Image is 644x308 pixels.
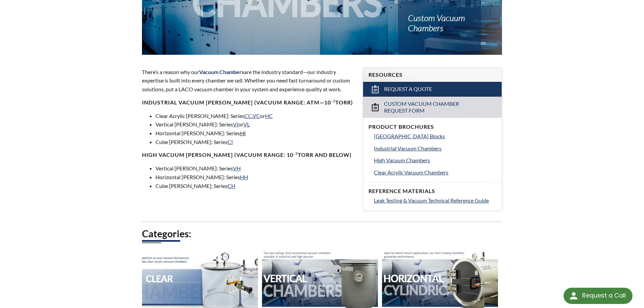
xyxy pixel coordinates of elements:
a: High Vacuum Chambers [374,156,496,165]
sup: -3 [331,98,335,103]
span: Request a Quote [384,86,432,93]
span: Clear Acrylic Vacuum Chambers [374,169,448,175]
li: Horizontal [PERSON_NAME]: Series [156,129,355,138]
span: Leak Testing & Vacuum Technical Reference Guide [374,197,489,204]
h4: Industrial Vacuum [PERSON_NAME] (vacuum range: atm—10 Torr) [142,99,355,106]
span: High Vacuum Chambers [374,157,430,163]
a: CC [244,113,252,119]
h4: Reference Materials [368,188,496,195]
a: Request a Quote [363,82,502,97]
li: Horizontal [PERSON_NAME]: Series [156,173,355,182]
a: CH [228,183,235,189]
img: round button [568,290,579,301]
span: [GEOGRAPHIC_DATA] Blocks [374,133,445,139]
a: [GEOGRAPHIC_DATA] Blocks [374,132,496,141]
li: Cube [PERSON_NAME]: Series [156,182,355,190]
p: There’s a reason why our are the industry standard—our industry expertise is built into every cha... [142,68,355,94]
h4: Resources [368,71,496,78]
h4: Product Brochures [368,123,496,131]
a: CI [228,139,233,145]
a: HH [240,174,248,180]
sup: -3 [293,151,298,156]
a: Industrial Vacuum Chambers [374,144,496,153]
h4: High Vacuum [PERSON_NAME] (Vacuum range: 10 Torr and below) [142,151,355,159]
h2: Categories: [142,228,502,240]
span: Custom Vacuum Chamber Request Form [384,100,482,115]
a: HC [265,113,273,119]
span: Industrial Vacuum Chambers [374,145,442,151]
div: Request a Call [564,288,633,304]
a: VC [253,113,260,119]
a: VL [243,121,250,127]
div: Request a Call [582,288,626,303]
a: HI [240,130,246,136]
a: VH [233,165,241,171]
a: Clear Acrylic Vacuum Chambers [374,168,496,177]
li: Cube [PERSON_NAME]: Series [156,138,355,146]
a: VI [233,121,238,127]
li: Vertical [PERSON_NAME]: Series [156,164,355,173]
li: Clear Acrylic [PERSON_NAME]: Series , or [156,112,355,120]
a: Custom Vacuum Chamber Request Form [363,97,502,118]
span: Vacuum Chambers [199,69,244,75]
a: Leak Testing & Vacuum Technical Reference Guide [374,196,496,205]
li: Vertical [PERSON_NAME]: Series or [156,120,355,129]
